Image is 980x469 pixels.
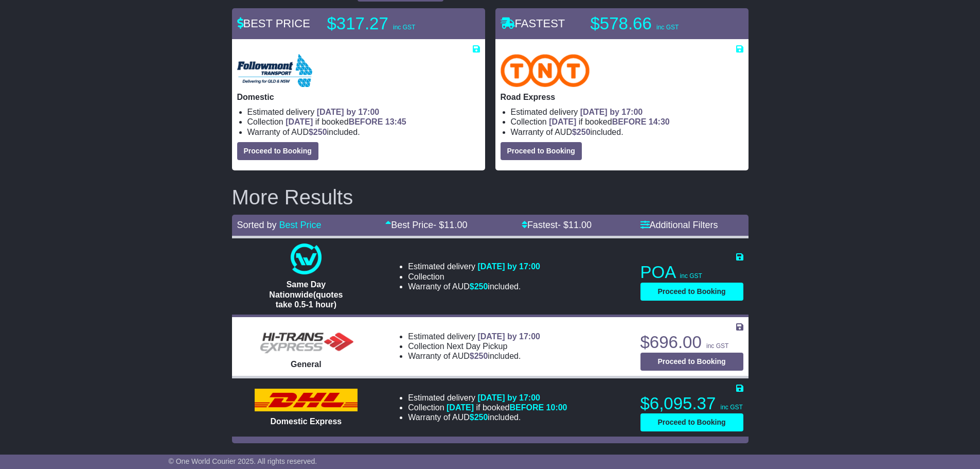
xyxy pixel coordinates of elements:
span: 11.00 [568,220,592,230]
li: Collection [247,117,480,127]
span: - $ [558,220,592,230]
span: [DATE] by 17:00 [477,262,540,271]
button: Proceed to Booking [237,142,318,160]
span: General [291,360,322,369]
img: HiTrans (Machship): General [255,324,358,354]
span: BEFORE [509,403,544,412]
li: Estimated delivery [247,107,480,117]
span: [DATE] [549,117,576,126]
li: Estimated delivery [408,393,567,403]
span: inc GST [656,24,679,31]
button: Proceed to Booking [501,142,582,160]
p: Road Express [501,92,743,102]
span: 250 [474,282,488,291]
span: FASTEST [501,17,565,30]
span: inc GST [706,342,728,350]
span: Domestic Express [271,417,342,426]
li: Estimated delivery [408,262,540,271]
li: Collection [408,403,567,412]
span: [DATE] by 17:00 [317,108,380,116]
img: DHL: Domestic Express [255,389,358,411]
li: Collection [408,272,540,282]
img: Followmont Transport: Domestic [237,54,312,87]
button: Proceed to Booking [640,283,743,301]
img: TNT Domestic: Road Express [501,54,590,87]
a: Best Price- $11.00 [385,220,467,230]
span: [DATE] by 17:00 [580,108,643,116]
span: 250 [313,128,327,136]
h2: More Results [232,186,749,209]
span: [DATE] [286,117,313,126]
span: inc GST [720,404,742,411]
span: if booked [447,403,567,412]
span: 14:30 [649,117,670,126]
span: $ [309,128,327,136]
li: Warranty of AUD included. [247,127,480,137]
li: Collection [408,341,540,351]
span: BEFORE [349,117,383,126]
li: Warranty of AUD included. [408,351,540,361]
span: if booked [286,117,406,126]
span: Next Day Pickup [447,342,507,351]
span: 11.00 [444,220,467,230]
span: $ [470,413,488,422]
li: Warranty of AUD included. [408,412,567,422]
li: Warranty of AUD included. [408,282,540,291]
span: 250 [474,413,488,422]
span: [DATE] by 17:00 [477,332,540,341]
span: BEST PRICE [237,17,310,30]
span: 10:00 [546,403,567,412]
span: inc GST [680,272,702,280]
span: 250 [474,352,488,360]
span: - $ [433,220,467,230]
a: Fastest- $11.00 [522,220,592,230]
a: Best Price [279,220,322,230]
span: Sorted by [237,220,277,230]
span: $ [470,352,488,360]
span: [DATE] [447,403,474,412]
p: $6,095.37 [640,393,743,414]
p: Domestic [237,92,480,102]
p: $578.66 [591,13,719,34]
span: [DATE] by 17:00 [477,393,540,402]
li: Collection [511,117,743,127]
p: $696.00 [640,332,743,353]
span: if booked [549,117,669,126]
button: Proceed to Booking [640,413,743,431]
p: POA [640,262,743,283]
img: One World Courier: Same Day Nationwide(quotes take 0.5-1 hour) [291,244,322,274]
li: Estimated delivery [408,332,540,341]
span: Same Day Nationwide(quotes take 0.5-1 hour) [269,280,343,308]
span: BEFORE [612,117,647,126]
span: $ [470,282,488,291]
span: 250 [577,128,591,136]
span: © One World Courier 2025. All rights reserved. [169,457,317,465]
span: 13:45 [385,117,406,126]
span: inc GST [393,24,415,31]
li: Warranty of AUD included. [511,127,743,137]
button: Proceed to Booking [640,353,743,371]
span: $ [572,128,591,136]
p: $317.27 [327,13,456,34]
a: Additional Filters [640,220,718,230]
li: Estimated delivery [511,107,743,117]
